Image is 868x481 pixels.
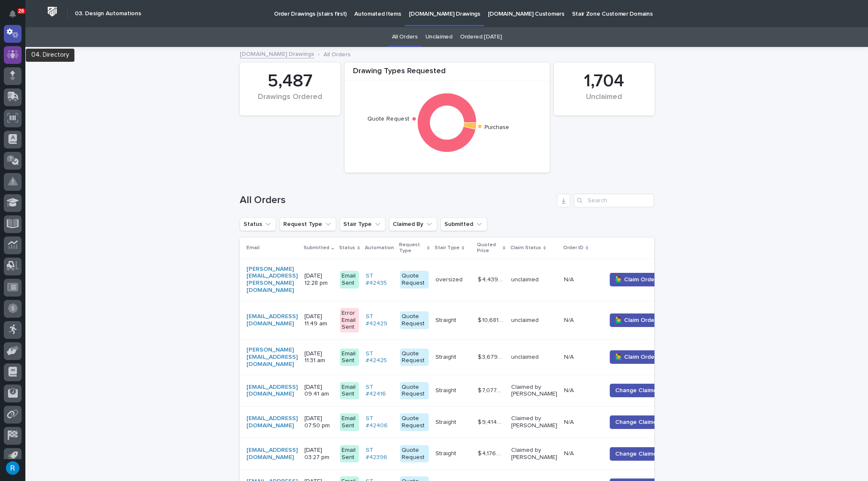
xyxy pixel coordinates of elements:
[460,27,502,47] a: Ordered [DATE]
[340,349,359,366] div: Email Sent
[610,273,662,286] button: 🙋‍♂️ Claim Order
[246,415,298,429] a: [EMAIL_ADDRESS][DOMAIN_NAME]
[254,71,326,92] div: 5,487
[389,217,437,231] button: Claimed By
[240,301,679,339] tr: [EMAIL_ADDRESS][DOMAIN_NAME] [DATE] 11:49 amError Email SentST #42429 Quote RequestStraightStraig...
[435,448,458,457] p: Straight
[246,384,298,398] a: [EMAIL_ADDRESS][DOMAIN_NAME]
[425,27,452,47] a: Unclaimed
[511,354,557,361] p: unclaimed
[19,8,24,14] p: 26
[323,49,350,58] p: All Orders
[615,316,657,324] span: 🙋‍♂️ Claim Order
[478,448,506,457] p: $ 4,176.00
[435,243,460,253] p: Stair Type
[615,386,659,395] span: Change Claimer
[511,317,557,324] p: unclaimed
[564,385,575,394] p: N/A
[435,417,458,426] p: Straight
[564,448,575,457] p: N/A
[366,415,393,429] a: ST #42406
[478,315,506,324] p: $ 10,681.00
[400,382,429,400] div: Quote Request
[478,417,506,426] p: $ 9,414.00
[304,350,333,365] p: [DATE] 11:31 am
[478,385,506,394] p: $ 7,077.00
[478,352,506,361] p: $ 3,679.00
[568,93,640,110] div: Unclaimed
[366,272,393,287] a: ST #42435
[246,243,260,253] p: Email
[279,217,336,231] button: Request Type
[365,243,394,253] p: Automation
[400,413,429,431] div: Quote Request
[4,459,22,477] button: users-avatar
[340,308,359,333] div: Error Email Sent
[400,311,429,329] div: Quote Request
[240,375,679,407] tr: [EMAIL_ADDRESS][DOMAIN_NAME] [DATE] 09:41 amEmail SentST #42416 Quote RequestStraightStraight $ 7...
[304,447,333,461] p: [DATE] 03:27 pm
[610,384,665,397] button: Change Claimer
[240,340,679,375] tr: [PERSON_NAME][EMAIL_ADDRESS][DOMAIN_NAME] [DATE] 11:31 amEmail SentST #42425 Quote RequestStraigh...
[366,447,393,461] a: ST #42396
[441,217,487,231] button: Submitted
[340,217,386,231] button: Stair Type
[615,353,657,361] span: 🙋‍♂️ Claim Order
[240,194,553,206] h1: All Orders
[610,350,662,364] button: 🙋‍♂️ Claim Order
[435,385,458,394] p: Straight
[340,445,359,463] div: Email Sent
[345,67,550,81] div: Drawing Types Requested
[367,116,409,122] text: Quote Request
[246,447,298,461] a: [EMAIL_ADDRESS][DOMAIN_NAME]
[435,315,458,324] p: Straight
[435,275,464,283] p: oversized
[246,346,298,368] a: [PERSON_NAME][EMAIL_ADDRESS][DOMAIN_NAME]
[564,315,575,324] p: N/A
[4,5,22,23] button: Notifications
[574,194,654,207] input: Search
[511,384,557,398] p: Claimed by [PERSON_NAME]
[75,10,141,17] h2: 03. Design Automations
[366,313,393,327] a: ST #42429
[564,417,575,426] p: N/A
[304,243,329,253] p: Submitted
[304,313,333,327] p: [DATE] 11:49 am
[610,415,665,429] button: Change Claimer
[340,382,359,400] div: Email Sent
[240,49,314,58] a: [DOMAIN_NAME] Drawings
[366,350,393,365] a: ST #42425
[477,240,501,256] p: Quoted Price
[246,313,298,327] a: [EMAIL_ADDRESS][DOMAIN_NAME]
[399,240,425,256] p: Request Type
[615,418,659,426] span: Change Claimer
[568,71,640,92] div: 1,704
[400,349,429,366] div: Quote Request
[615,450,659,458] span: Change Claimer
[610,313,662,327] button: 🙋‍♂️ Claim Order
[240,258,679,301] tr: [PERSON_NAME][EMAIL_ADDRESS][PERSON_NAME][DOMAIN_NAME] [DATE] 12:28 pmEmail SentST #42435 Quote R...
[340,271,359,289] div: Email Sent
[254,93,326,110] div: Drawings Ordered
[304,415,333,429] p: [DATE] 07:50 pm
[510,243,541,253] p: Claim Status
[240,407,679,438] tr: [EMAIL_ADDRESS][DOMAIN_NAME] [DATE] 07:50 pmEmail SentST #42406 Quote RequestStraightStraight $ 9...
[435,352,458,361] p: Straight
[563,243,583,253] p: Order ID
[564,275,575,283] p: N/A
[240,438,679,470] tr: [EMAIL_ADDRESS][DOMAIN_NAME] [DATE] 03:27 pmEmail SentST #42396 Quote RequestStraightStraight $ 4...
[392,27,418,47] a: All Orders
[366,384,393,398] a: ST #42416
[400,445,429,463] div: Quote Request
[564,352,575,361] p: N/A
[304,272,333,287] p: [DATE] 12:28 pm
[11,10,22,24] div: Notifications26
[478,275,506,283] p: $ 4,439.00
[246,266,298,294] a: [PERSON_NAME][EMAIL_ADDRESS][PERSON_NAME][DOMAIN_NAME]
[304,384,333,398] p: [DATE] 09:41 am
[610,447,665,461] button: Change Claimer
[511,415,557,429] p: Claimed by [PERSON_NAME]
[615,275,657,284] span: 🙋‍♂️ Claim Order
[511,276,557,283] p: unclaimed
